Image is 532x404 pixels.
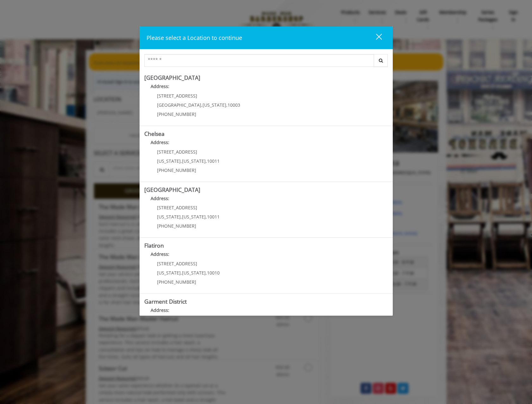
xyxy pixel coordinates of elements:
[226,102,228,108] span: ,
[182,270,206,276] span: [US_STATE]
[157,223,196,229] span: [PHONE_NUMBER]
[157,261,197,267] span: [STREET_ADDRESS]
[157,270,181,276] span: [US_STATE]
[147,34,242,41] span: Please select a Location to continue
[144,186,200,193] b: [GEOGRAPHIC_DATA]
[157,93,197,99] span: [STREET_ADDRESS]
[151,251,169,257] b: Address:
[144,74,200,81] b: [GEOGRAPHIC_DATA]
[144,54,374,67] input: Search Center
[206,214,207,220] span: ,
[151,139,169,145] b: Address:
[182,214,206,220] span: [US_STATE]
[181,214,182,220] span: ,
[181,270,182,276] span: ,
[377,58,385,63] i: Search button
[144,54,388,70] div: Center Select
[181,158,182,164] span: ,
[157,205,197,211] span: [STREET_ADDRESS]
[364,31,386,44] button: close dialog
[203,102,226,108] span: [US_STATE]
[157,279,196,285] span: [PHONE_NUMBER]
[157,167,196,173] span: [PHONE_NUMBER]
[207,214,220,220] span: 10011
[151,83,169,89] b: Address:
[157,149,197,155] span: [STREET_ADDRESS]
[144,130,165,137] b: Chelsea
[207,158,220,164] span: 10011
[206,158,207,164] span: ,
[207,270,220,276] span: 10010
[151,307,169,313] b: Address:
[157,111,196,117] span: [PHONE_NUMBER]
[144,298,187,305] b: Garment District
[182,158,206,164] span: [US_STATE]
[201,102,203,108] span: ,
[206,270,207,276] span: ,
[369,33,381,43] div: close dialog
[228,102,240,108] span: 10003
[157,214,181,220] span: [US_STATE]
[151,195,169,201] b: Address:
[157,158,181,164] span: [US_STATE]
[157,102,201,108] span: [GEOGRAPHIC_DATA]
[144,242,164,249] b: Flatiron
